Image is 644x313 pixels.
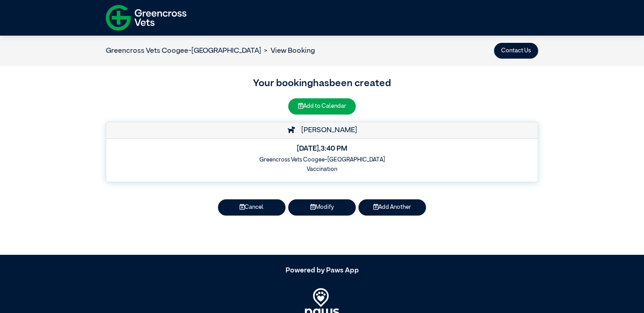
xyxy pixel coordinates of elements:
[297,127,357,134] span: [PERSON_NAME]
[218,199,286,215] button: Cancel
[106,267,538,275] h5: Powered by Paws App
[106,47,261,55] a: Greencross Vets Coogee-[GEOGRAPHIC_DATA]
[288,98,356,114] button: Add to Calendar
[358,199,426,215] button: Add Another
[112,156,532,163] h6: Greencross Vets Coogee-[GEOGRAPHIC_DATA]
[106,76,538,92] h3: Your booking has been created
[288,199,356,215] button: Modify
[112,145,532,153] h5: [DATE] , 3:40 PM
[106,46,315,56] nav: breadcrumb
[112,166,532,173] h6: Vaccination
[261,46,315,56] li: View Booking
[106,2,186,33] img: f-logo
[494,43,538,59] button: Contact Us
